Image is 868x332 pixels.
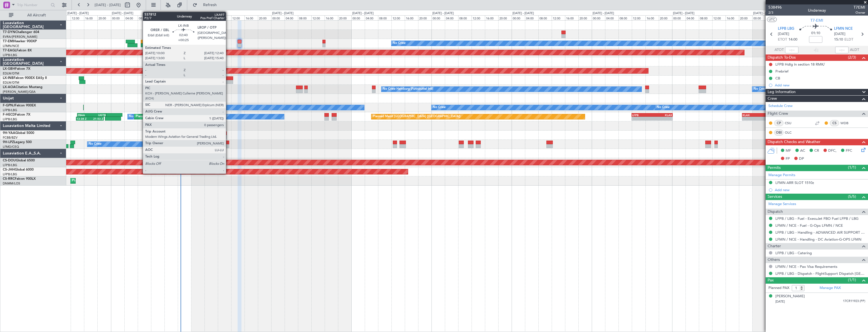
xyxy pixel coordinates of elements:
[799,156,804,162] span: DP
[14,13,59,17] span: All Aircraft
[3,31,15,34] span: T7-DYN
[3,81,19,85] a: EDLW/DTM
[767,17,777,22] button: UTC
[775,83,865,88] div: Add new
[432,11,454,16] div: [DATE] - [DATE]
[373,113,460,121] div: Planned Maint [GEOGRAPHIC_DATA] ([GEOGRAPHIC_DATA])
[311,15,325,20] div: 12:00
[178,15,191,20] div: 20:00
[785,121,797,126] a: CSU
[258,15,271,20] div: 20:00
[775,47,784,53] span: ATOT
[3,49,16,52] span: T7-EAGL
[124,15,138,20] div: 04:00
[775,230,865,235] a: LFPB / LBG - Handling - ADVANCED AIR SUPPORT LFPB
[3,90,36,94] a: [PERSON_NAME]/QSA
[3,113,15,116] span: F-HECD
[775,294,805,299] div: [PERSON_NAME]
[3,53,17,57] a: LFPB/LBG
[768,111,788,117] span: Flight Crew
[3,35,37,39] a: EVRA/[PERSON_NAME]
[775,188,865,192] div: Add new
[672,15,685,20] div: 00:00
[854,10,865,15] span: Owner
[112,11,133,16] div: [DATE] - [DATE]
[768,165,781,171] span: Permits
[652,113,672,117] div: KLAX
[198,3,222,7] span: Refresh
[3,31,39,34] a: T7-DYNChallenger 604
[472,15,485,20] div: 12:00
[739,15,752,20] div: 20:00
[71,15,84,20] div: 12:00
[775,223,843,228] a: LFMN / NCE - Fuel - G-Ops LFMN / NCE
[632,113,652,117] div: LFPB
[828,148,837,154] span: DFC,
[768,10,782,15] span: 2/3
[775,264,837,269] a: LFMN / NCE - Pax Visa Requirements
[271,15,285,20] div: 00:00
[151,15,164,20] div: 12:00
[850,47,859,53] span: ALDT
[90,117,103,120] div: 21:53 Z
[848,194,856,199] span: (5/5)
[605,15,618,20] div: 04:00
[652,117,672,120] div: -
[166,103,179,112] div: No Crew
[768,194,782,200] span: Services
[775,62,825,67] div: LFPB Hdlg in section 18 RMK/
[778,31,789,37] span: [DATE]
[538,15,552,20] div: 08:00
[498,15,512,20] div: 20:00
[3,181,20,186] a: DNMM/LOS
[565,15,578,20] div: 16:00
[97,15,111,20] div: 20:00
[3,76,47,80] a: LX-INBFalcon 900EX EASy II
[391,15,405,20] div: 12:00
[204,15,218,20] div: 04:00
[3,177,15,181] span: CS-RRC
[3,44,19,48] a: LFMN/NCE
[830,120,839,126] div: CS
[89,140,102,148] div: No Crew
[778,26,794,32] span: LFPB LBG
[834,26,853,32] span: LFMN NCE
[768,103,793,109] a: Schedule Crew
[3,117,17,121] a: LFPB/LBG
[848,277,856,283] span: (1/1)
[17,1,49,9] input: Trip Number
[632,15,645,20] div: 12:00
[298,15,311,20] div: 08:00
[325,15,338,20] div: 16:00
[811,31,820,36] span: 01:10
[768,173,795,178] a: Manage Permits
[138,15,151,20] div: 08:00
[844,37,853,43] span: ELDT
[3,168,34,171] a: CS-JHHGlobal 6000
[111,15,124,20] div: 00:00
[3,177,36,181] a: CS-RRCFalcon 900LX
[775,237,861,242] a: LFMN / NCE - Handling - DC Aviation-G-OPS LFMN
[6,11,60,20] button: All Aircraft
[67,11,89,16] div: [DATE] - [DATE]
[3,113,30,116] a: F-HECDFalcon 7X
[578,15,592,20] div: 20:00
[808,8,826,13] div: Underway
[768,243,781,249] span: Charter
[84,15,97,20] div: 16:00
[383,85,433,93] div: No Crew Hamburg (Fuhlsbuttel Intl)
[775,69,788,74] div: Prebrief
[840,121,853,126] a: WDB
[3,108,17,112] a: LFPB/LBG
[768,54,796,61] span: Dispatch To-Dos
[3,49,32,52] a: T7-EAGLFalcon 8X
[659,15,672,20] div: 20:00
[164,15,178,20] div: 16:00
[245,15,258,20] div: 16:00
[673,11,694,16] div: [DATE] - [DATE]
[768,89,796,95] span: Leg Information
[78,113,92,117] div: ZBAA
[834,37,843,43] span: 15:10
[3,40,14,43] span: T7-EMI
[800,148,805,154] span: AC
